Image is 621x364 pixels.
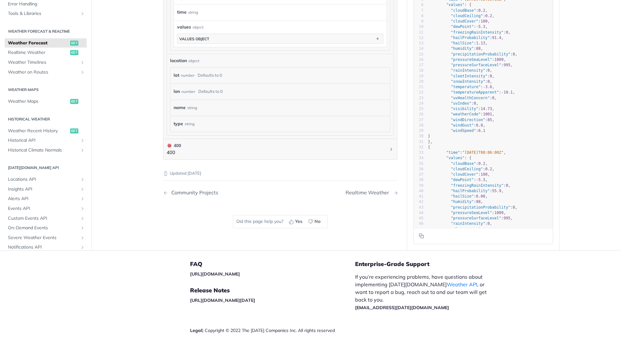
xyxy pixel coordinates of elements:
[428,24,488,29] span: : ,
[428,79,492,83] span: : ,
[428,139,433,144] span: },
[451,107,479,111] span: "visibility"
[8,127,69,134] span: Weather Recent History
[5,194,87,204] a: Alerts APIShow subpages for Alerts API
[485,166,492,171] span: 0.2
[5,145,87,155] a: Historical Climate NormalsShow subpages for Historical Climate Normals
[188,58,199,64] div: object
[451,210,492,215] span: "pressureSeaLevel"
[167,149,181,156] p: 400
[428,19,490,23] span: : ,
[80,138,85,143] button: Show subpages for Historical API
[451,8,476,12] span: "cloudBase"
[451,101,472,105] span: "uvIndex"
[355,305,449,310] a: [EMAIL_ADDRESS][DATE][DOMAIN_NAME]
[414,101,424,106] div: 24
[476,123,483,127] span: 6.8
[414,13,424,18] div: 8
[174,119,183,128] label: type
[414,194,424,199] div: 41
[428,68,492,73] span: : ,
[346,190,397,196] a: Next Page: Realtime Weather
[414,161,424,166] div: 35
[451,221,485,226] span: "rainIntensity"
[182,87,195,96] div: number
[414,79,424,84] div: 20
[414,150,424,155] div: 33
[428,90,515,94] span: : ,
[8,137,78,144] span: Historical API
[428,52,518,56] span: : ,
[451,123,474,127] span: "windGust"
[451,161,476,166] span: "cloudBase"
[428,145,430,149] span: {
[494,210,504,215] span: 1009
[8,10,78,17] span: Tools & Libraries
[177,34,383,43] button: values object
[492,95,494,100] span: 0
[451,46,474,51] span: "humidity"
[474,101,476,105] span: 0
[478,128,485,133] span: 6.1
[478,161,485,166] span: 0.2
[163,170,397,177] p: Updated [DATE]
[451,112,481,116] span: "weatherCode"
[287,217,306,226] button: Yes
[80,147,85,153] button: Show subpages for Historical Climate Normals
[187,103,197,112] div: string
[446,156,465,160] span: "values"
[198,71,222,80] div: Defaults to 0
[414,57,424,62] div: 16
[5,9,87,18] a: Tools & LibrariesShow subpages for Tools & Libraries
[174,71,179,80] label: lat
[170,57,187,64] span: location
[414,210,424,215] div: 44
[483,85,485,89] span: -
[478,8,485,12] span: 0.2
[490,74,492,78] span: 0
[476,41,485,45] span: 1.13
[451,172,479,177] span: "cloudCover"
[451,63,501,67] span: "pressureSurfaceLevel"
[8,196,78,202] span: Alerts API
[80,177,85,182] button: Show subpages for Locations API
[8,225,78,231] span: On-Demand Events
[414,46,424,51] div: 14
[8,176,78,183] span: Locations API
[346,190,392,196] div: Realtime Weather
[428,85,495,89] span: : ,
[485,85,492,89] span: 3.6
[428,46,483,51] span: : ,
[8,186,78,192] span: Insights API
[80,11,85,16] button: Show subpages for Tools & Libraries
[428,166,495,171] span: : ,
[481,107,492,111] span: 14.73
[428,205,518,209] span: : ,
[417,231,426,241] button: Copy to clipboard
[355,273,493,311] p: If you’re experiencing problems, have questions about implementing [DATE][DOMAIN_NAME] , or want ...
[428,13,495,18] span: : ,
[451,52,511,56] span: "precipitationProbability"
[414,155,424,161] div: 34
[451,178,474,182] span: "dewPoint"
[414,84,424,90] div: 21
[414,133,424,139] div: 30
[179,36,209,41] div: values object
[5,58,87,67] a: Weather TimelinesShow subpages for Weather Timelines
[181,71,195,80] div: number
[414,35,424,40] div: 12
[168,190,218,196] div: Community Projects
[414,106,424,112] div: 25
[5,175,87,184] a: Locations APIShow subpages for Locations API
[478,24,485,29] span: 5.3
[414,183,424,188] div: 39
[70,40,78,45] span: get
[414,2,424,8] div: 6
[428,183,511,187] span: : ,
[163,190,263,196] a: Previous Page: Community Projects
[80,196,85,201] button: Show subpages for Alerts API
[174,103,186,112] label: name
[414,188,424,193] div: 40
[451,188,490,193] span: "hailProbability"
[451,117,485,122] span: "windDirection"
